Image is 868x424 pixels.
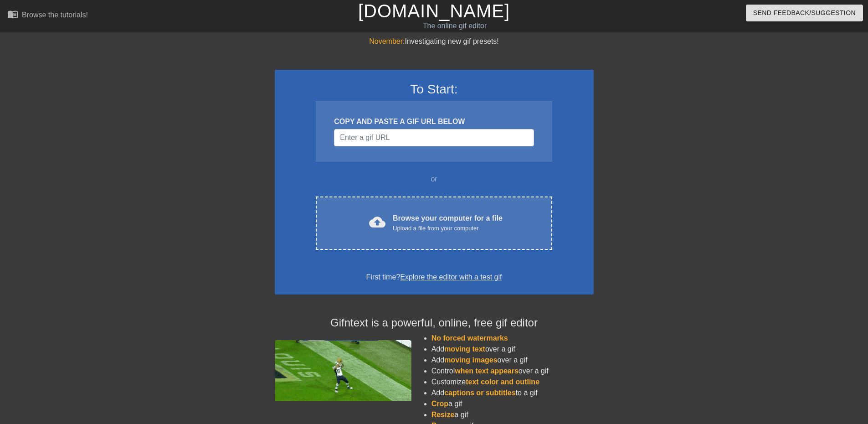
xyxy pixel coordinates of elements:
[431,355,594,366] li: Add over a gif
[358,1,510,21] a: [DOMAIN_NAME]
[466,378,539,386] span: text color and outline
[7,9,88,23] a: Browse the tutorials!
[431,377,594,388] li: Customize
[431,366,594,377] li: Control over a gif
[298,174,570,185] div: or
[753,7,856,19] span: Send Feedback/Suggestion
[746,5,863,21] button: Send Feedback/Suggestion
[369,37,405,45] span: November:
[393,224,503,233] div: Upload a file from your computer
[275,36,594,47] div: Investigating new gif presets!
[431,411,455,419] span: Resize
[22,11,88,19] div: Browse the tutorials!
[431,334,508,342] span: No forced watermarks
[294,21,616,31] div: The online gif editor
[444,356,497,364] span: moving images
[431,398,594,409] li: a gif
[444,389,515,397] span: captions or subtitles
[431,388,594,398] li: Add to a gif
[444,345,485,353] span: moving text
[7,9,18,20] span: menu_book
[431,409,594,420] li: a gif
[400,273,502,281] a: Explore the editor with a test gif
[431,344,594,355] li: Add over a gif
[369,214,385,230] span: cloud_upload
[334,116,534,127] div: COPY AND PASTE A GIF URL BELOW
[334,129,534,146] input: Username
[275,316,594,330] h4: Gifntext is a powerful, online, free gif editor
[393,213,503,233] div: Browse your computer for a file
[287,82,582,97] h3: To Start:
[431,400,448,408] span: Crop
[287,272,582,283] div: First time?
[275,340,411,401] img: football_small.gif
[455,367,519,375] span: when text appears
